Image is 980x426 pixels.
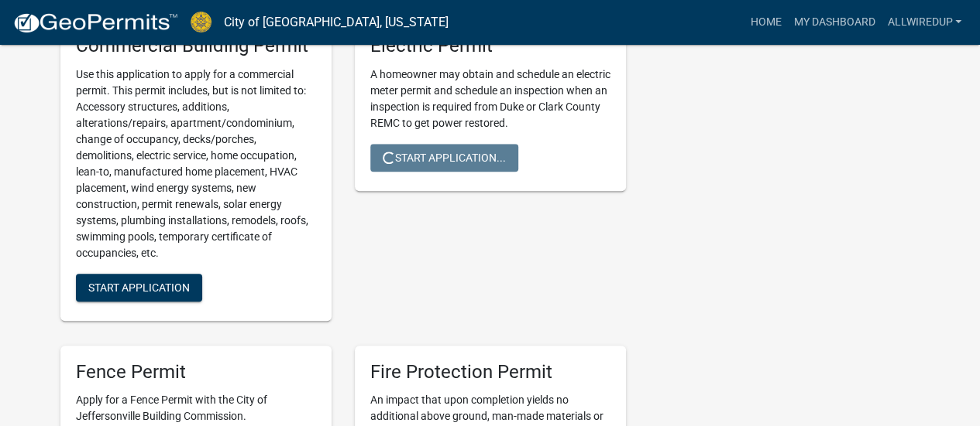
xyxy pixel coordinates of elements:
[370,35,610,57] h5: Electric Permit
[787,8,881,37] a: My Dashboard
[88,281,190,293] span: Start Application
[744,8,787,37] a: Home
[76,66,316,261] p: Use this application to apply for a commercial permit. This permit includes, but is not limited t...
[383,151,506,163] span: Start Application...
[191,12,211,32] img: City of Jeffersonville, Indiana
[370,66,610,131] p: A homeowner may obtain and schedule an electric meter permit and schedule an inspection when an i...
[76,274,202,302] button: Start Application
[370,144,518,172] button: Start Application...
[881,8,968,37] a: Allwiredup
[76,392,316,424] p: Apply for a Fence Permit with the City of Jeffersonville Building Commission.
[224,9,449,36] a: City of [GEOGRAPHIC_DATA], [US_STATE]
[76,35,316,57] h5: Commercial Building Permit
[76,361,316,383] h5: Fence Permit
[370,361,610,383] h5: Fire Protection Permit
